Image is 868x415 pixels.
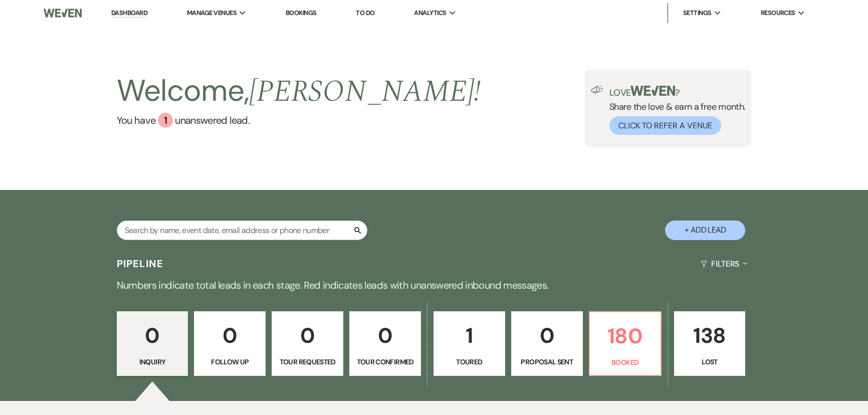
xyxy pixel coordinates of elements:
[609,116,721,135] button: Click to Refer a Venue
[117,70,481,113] h2: Welcome,
[589,311,662,376] a: 180Booked
[603,86,746,135] div: Share the love & earn a free month.
[511,311,583,376] a: 0Proposal Sent
[356,356,414,367] p: Tour Confirmed
[596,319,655,353] p: 180
[518,319,576,352] p: 0
[414,8,446,18] span: Analytics
[609,86,746,97] p: Love ?
[117,113,481,128] a: You have 1 unanswered lead.
[683,8,712,18] span: Settings
[44,3,82,24] img: Weven Logo
[356,9,374,17] a: To Do
[665,221,745,240] button: + Add Lead
[674,311,746,376] a: 138Lost
[111,9,147,18] a: Dashboard
[278,356,337,367] p: Tour Requested
[187,8,237,18] span: Manage Venues
[518,356,576,367] p: Proposal Sent
[73,277,795,293] p: Numbers indicate total leads in each stage. Red indicates leads with unanswered inbound messages.
[681,356,739,367] p: Lost
[272,311,343,376] a: 0Tour Requested
[278,319,337,352] p: 0
[117,221,367,240] input: Search by name, event date, email address or phone number
[117,257,164,271] h3: Pipeline
[681,319,739,352] p: 138
[591,86,603,94] img: loud-speaker-illustration.svg
[433,311,505,376] a: 1Toured
[349,311,421,376] a: 0Tour Confirmed
[440,319,499,352] p: 1
[123,356,182,367] p: Inquiry
[356,319,414,352] p: 0
[761,8,795,18] span: Resources
[194,311,266,376] a: 0Follow Up
[200,356,259,367] p: Follow Up
[200,319,259,352] p: 0
[630,86,675,96] img: weven-logo-green.svg
[249,69,481,115] span: [PERSON_NAME] !
[596,357,655,368] p: Booked
[123,319,182,352] p: 0
[117,311,188,376] a: 0Inquiry
[440,356,499,367] p: Toured
[158,113,173,128] div: 1
[697,251,751,277] button: Filters
[286,9,317,17] a: Bookings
